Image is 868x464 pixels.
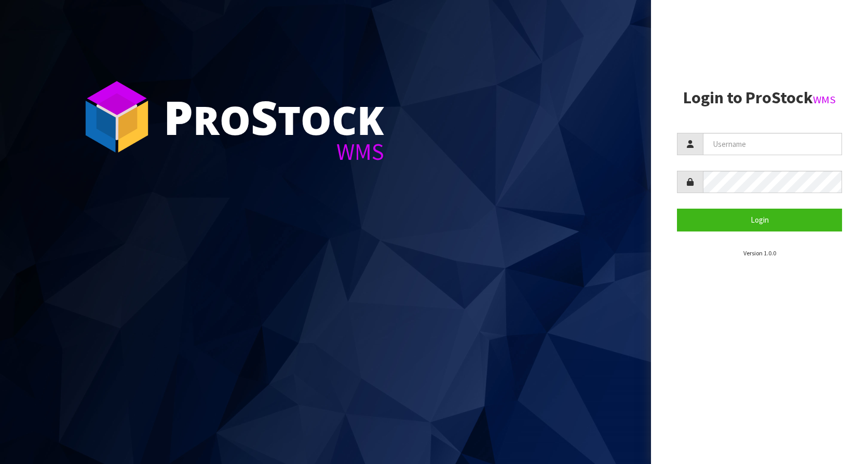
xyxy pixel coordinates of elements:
small: Version 1.0.0 [743,249,776,257]
button: Login [677,209,842,231]
div: ro tock [164,93,384,140]
span: P [164,85,193,148]
input: Username [703,133,842,155]
img: ProStock Cube [78,78,156,156]
span: S [251,85,278,148]
h2: Login to ProStock [677,89,842,107]
div: WMS [164,140,384,163]
small: WMS [813,93,836,106]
